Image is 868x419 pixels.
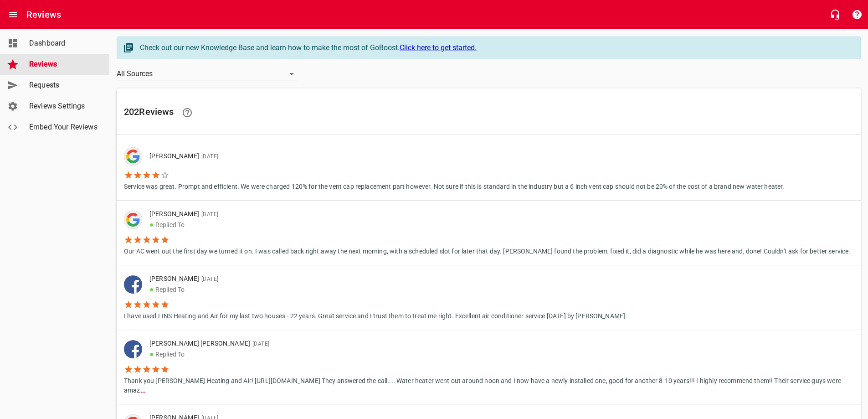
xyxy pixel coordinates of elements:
[149,284,620,295] p: Replied To
[124,244,851,256] p: Our AC went out the first day we turned it on. I was called back right away the next morning, wit...
[124,340,142,358] img: facebook-dark.png
[149,209,843,219] p: [PERSON_NAME]
[140,387,146,394] b: ...
[124,211,142,229] div: Google
[149,151,777,161] p: [PERSON_NAME]
[149,339,846,349] p: [PERSON_NAME] [PERSON_NAME]
[176,102,198,124] a: Learn facts about why reviews are important
[124,275,142,294] div: Facebook
[124,180,785,191] p: Service was great. Prompt and efficient. We were charged 120% for the vent cap replacement part h...
[29,38,98,49] span: Dashboard
[250,341,269,347] span: [DATE]
[199,153,218,160] span: [DATE]
[26,7,61,22] h6: Reviews
[824,4,846,26] button: Live Chat
[117,67,297,81] div: All Sources
[124,211,142,229] img: google-dark.png
[149,350,154,358] span: ●
[400,43,477,52] a: Click here to get started.
[149,220,154,229] span: ●
[117,139,861,200] a: [PERSON_NAME][DATE]Service was great. Prompt and efficient. We were charged 120% for the vent cap...
[124,102,853,124] h6: 202 Review s
[2,4,24,26] button: Open drawer
[140,42,851,53] div: Check out our new Knowledge Base and learn how to make the most of GoBoost.
[124,147,142,166] img: google-dark.png
[199,276,218,282] span: [DATE]
[29,59,98,70] span: Reviews
[124,309,627,321] p: I have used LINS Heating and Air for my last two houses - 22 years. Great service and I trust the...
[149,219,843,230] p: Replied To
[117,265,861,330] a: [PERSON_NAME][DATE]●Replied ToI have used LINS Heating and Air for my last two houses - 22 years....
[199,211,218,217] span: [DATE]
[149,285,154,294] span: ●
[149,274,620,284] p: [PERSON_NAME]
[29,80,98,91] span: Requests
[117,201,861,265] a: [PERSON_NAME][DATE]●Replied ToOur AC went out the first day we turned it on. I was called back ri...
[846,4,868,26] button: Support Portal
[124,147,142,166] div: Google
[29,122,98,133] span: Embed Your Reviews
[149,349,846,360] p: Replied To
[124,275,142,294] img: facebook-dark.png
[124,374,853,395] p: Thank you [PERSON_NAME] Heating and Air! [URL][DOMAIN_NAME] They answered the call.... Water heat...
[117,330,861,404] a: [PERSON_NAME] [PERSON_NAME][DATE]●Replied ToThank you [PERSON_NAME] Heating and Air! [URL][DOMAIN...
[124,340,142,358] div: Facebook
[29,101,98,112] span: Reviews Settings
